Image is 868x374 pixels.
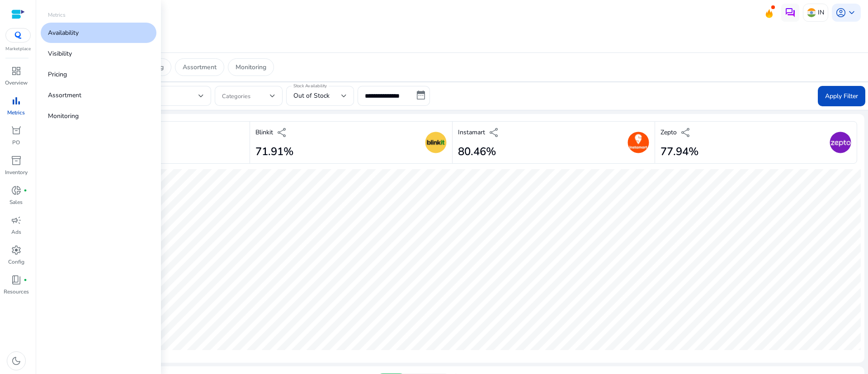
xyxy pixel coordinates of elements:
p: Assortment [48,90,81,100]
span: share [680,127,691,138]
button: Apply Filter [818,86,865,106]
span: dark_mode [11,355,22,366]
p: Blinkit [255,128,273,137]
p: Inventory [5,168,28,176]
p: Availability [48,28,79,38]
span: inventory_2 [11,155,22,166]
p: Assortment [183,62,217,72]
p: Config [8,258,24,266]
p: Overview [5,79,28,87]
span: Apply Filter [825,91,858,101]
span: donut_small [11,185,22,196]
span: book_4 [11,275,22,285]
h2: 71.91% [255,145,293,158]
p: Instamart [458,128,485,137]
span: fiber_manual_record [24,189,27,192]
span: settings [11,245,22,256]
span: campaign [11,215,22,226]
p: Zepto [660,128,677,137]
p: Visibility [48,49,72,58]
span: share [277,127,288,138]
p: Monitoring [236,62,266,72]
p: Metrics [48,11,66,19]
span: keyboard_arrow_down [846,7,857,18]
span: bar_chart [11,95,22,106]
img: QC-logo.svg [10,32,26,39]
span: account_circle [835,7,846,18]
span: fiber_manual_record [24,278,27,282]
span: dashboard [11,66,22,76]
p: Monitoring [48,111,79,121]
p: IN [818,5,824,20]
span: Out of Stock [293,91,330,100]
p: Marketplace [5,46,31,52]
img: in.svg [807,8,816,17]
h2: 77.94% [660,145,698,158]
p: Metrics [7,109,25,117]
mat-label: Stock Availability [293,83,327,89]
p: Resources [4,288,29,296]
p: Ads [11,228,21,236]
p: Sales [9,198,23,206]
p: PO [12,138,20,147]
span: share [489,127,500,138]
h2: 80.46% [458,145,500,158]
p: Pricing [48,70,67,79]
span: orders [11,125,22,136]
